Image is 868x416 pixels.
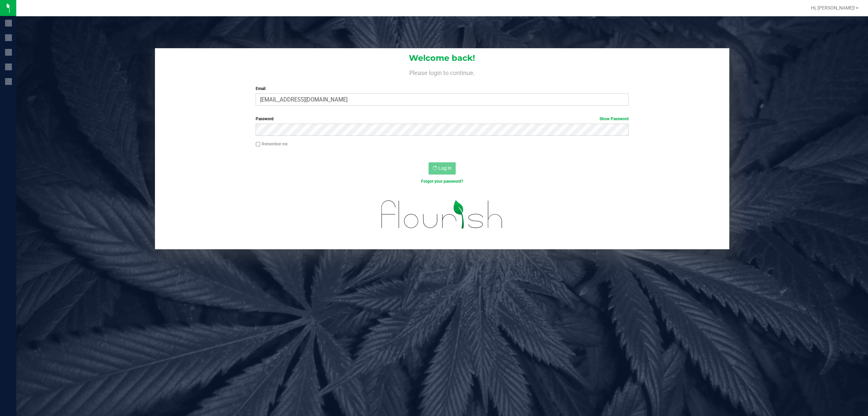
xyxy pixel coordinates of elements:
span: Log In [438,165,452,171]
img: flourish_logo.svg [370,192,514,238]
a: Show Password [599,116,629,121]
button: Log In [429,162,456,175]
h1: Welcome back! [155,54,730,62]
a: Forgot your password? [421,179,463,184]
label: Remember me [256,141,288,147]
h4: Please login to continue. [155,68,730,76]
input: Remember me [256,142,260,147]
label: Email [256,86,629,92]
span: Password [256,116,274,121]
span: Hi, [PERSON_NAME]! [811,5,855,11]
